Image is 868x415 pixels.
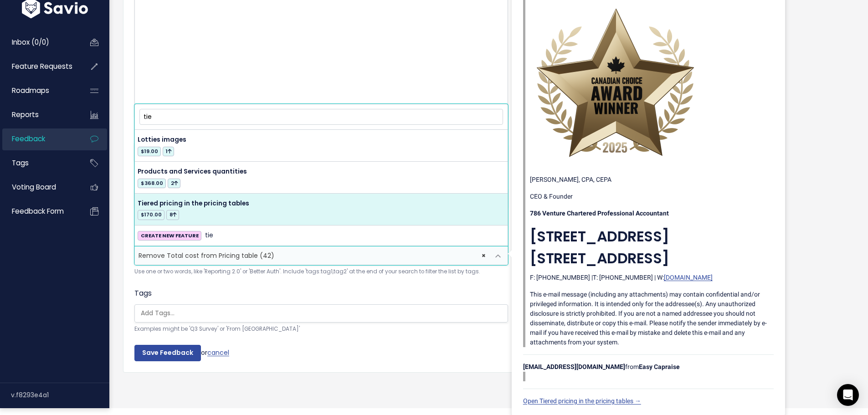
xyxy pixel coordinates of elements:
[530,273,774,282] p: F: [PHONE_NUMBER] |T: [PHONE_NUMBER] | W:
[138,210,164,220] span: $170.00
[530,192,774,201] p: CEO & Founder
[168,179,180,188] span: 2
[2,177,76,198] a: Voting Board
[2,80,76,101] a: Roadmaps
[134,246,508,265] span: Remove Total cost from Pricing table (42)
[2,201,76,222] a: Feedback form
[12,206,64,216] span: Feedback form
[523,363,625,370] strong: [EMAIL_ADDRESS][DOMAIN_NAME]
[2,56,76,77] a: Feature Requests
[482,246,486,265] span: ×
[134,324,508,334] small: Examples might be 'Q3 Survey' or 'From [GEOGRAPHIC_DATA]'
[639,363,680,370] strong: Easy Capraise
[141,232,199,239] strong: CREATE NEW FEATURE
[11,383,109,407] div: v.f8293e4a1
[137,308,510,318] input: Add Tags...
[530,175,774,184] p: [PERSON_NAME], CPA, CEPA
[12,134,45,143] span: Feedback
[138,135,186,144] span: Lotties images
[138,179,166,188] span: $368.00
[205,230,213,241] span: tie
[138,199,249,208] span: Tiered pricing in the pricing tables
[2,104,76,125] a: Reports
[138,147,161,156] span: $19.00
[12,110,39,119] span: Reports
[664,274,713,281] a: [DOMAIN_NAME]
[163,147,174,156] span: 1
[207,348,229,357] a: cancel
[2,153,76,174] a: Tags
[523,397,641,405] a: Open Tiered pricing in the pricing tables →
[12,182,56,192] span: Voting Board
[530,210,669,217] strong: 786 Venture Chartered Professional Accountant
[135,246,489,265] span: Remove Total cost from Pricing table (42)
[12,158,29,168] span: Tags
[12,37,49,47] span: Inbox (0/0)
[134,345,201,361] input: Save Feedback
[12,86,49,95] span: Roadmaps
[139,251,274,260] span: Remove Total cost from Pricing table (42)
[134,288,152,299] label: Tags
[837,384,859,406] div: Open Intercom Messenger
[138,167,247,176] span: Products and Services quantities
[134,267,508,277] small: Use one or two words, like 'Reporting 2.0' or 'Better Auth'. Include 'tags:tag1,tag2' at the end ...
[530,225,774,269] h1: [STREET_ADDRESS] [STREET_ADDRESS]
[166,210,179,220] span: 8
[2,32,76,53] a: Inbox (0/0)
[530,290,774,347] p: This e-mail message (including any attachments) may contain confidential and/or privileged inform...
[12,61,72,71] span: Feature Requests
[2,128,76,149] a: Feedback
